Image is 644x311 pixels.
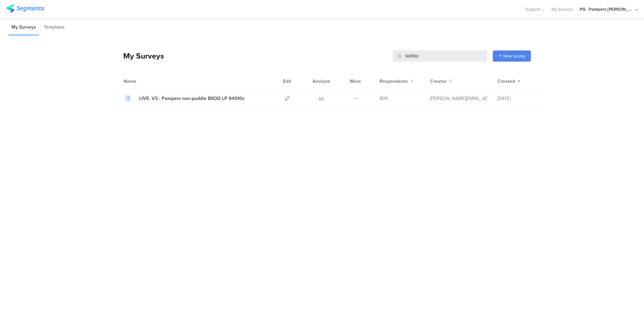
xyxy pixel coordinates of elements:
div: My Surveys [117,50,164,62]
div: aguiar.s@pg.com [430,95,487,102]
div: Name [124,78,164,85]
button: Creator [430,78,452,85]
span: Respondents [380,78,408,85]
div: PG - Pampers [PERSON_NAME] [580,6,634,12]
input: Survey Name, Creator... [393,50,487,62]
div: Analyze [311,73,331,90]
button: Respondents [380,78,413,85]
span: Support [525,6,540,12]
div: More [348,73,363,90]
button: Created [497,78,520,85]
a: LIVE. V3 - Pampers non-paddle BSOD LP 94310z [124,94,245,103]
span: Creator [430,78,447,85]
div: Edit [280,73,294,90]
li: Templates [41,20,68,35]
span: Created [497,78,515,85]
div: LIVE. V3 - Pampers non-paddle BSOD LP 94310z [139,95,245,102]
span: New survey [503,53,525,59]
li: My Surveys [8,20,39,35]
span: 899 [380,95,388,102]
div: [DATE] [497,95,538,102]
img: segmanta logo [6,4,44,13]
